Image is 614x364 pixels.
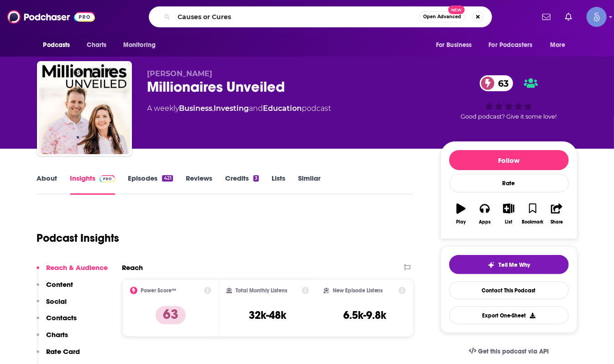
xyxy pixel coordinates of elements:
[448,5,465,14] span: New
[249,104,263,113] span: and
[213,104,214,113] span: ,
[551,219,563,225] div: Share
[499,261,530,269] span: Tell Me Why
[141,287,177,294] h2: Power Score™
[505,219,513,225] div: List
[430,36,483,54] button: open menu
[461,113,557,120] span: Good podcast? Give it some love!
[37,347,80,364] button: Rate Card
[473,198,497,230] button: Apps
[122,263,143,272] h2: Reach
[156,306,186,324] p: 63
[249,308,286,322] h3: 32k-48k
[489,39,533,52] span: For Podcasters
[333,287,383,294] h2: New Episode Listens
[489,75,513,91] span: 63
[186,174,212,195] a: Reviews
[497,198,520,230] button: List
[47,330,68,339] p: Charts
[162,175,173,182] div: 421
[37,297,67,314] button: Social
[480,75,513,91] a: 63
[423,15,461,19] span: Open Advanced
[47,297,67,306] p: Social
[123,39,156,52] span: Monitoring
[483,36,546,54] button: open menu
[449,174,569,192] div: Rate
[449,198,473,230] button: Play
[263,104,302,113] a: Education
[298,174,320,195] a: Similar
[587,7,607,27] button: Show profile menu
[449,150,569,170] button: Follow
[343,308,386,322] h3: 6.5k-9.8k
[7,8,95,26] img: Podchaser - Follow, Share and Rate Podcasts
[174,10,419,24] input: Search podcasts, credits, & more...
[147,69,213,78] span: [PERSON_NAME]
[441,69,577,126] div: 63Good podcast? Give it some love!
[47,313,77,322] p: Contacts
[70,174,115,195] a: InsightsPodchaser Pro
[100,175,115,182] img: Podchaser Pro
[587,7,607,27] span: Logged in as Spiral5-G1
[117,36,168,54] button: open menu
[37,36,82,54] button: open menu
[47,347,80,356] p: Rate Card
[522,219,543,225] div: Bookmark
[37,313,77,330] button: Contacts
[545,198,568,230] button: Share
[37,174,58,195] a: About
[544,36,577,54] button: open menu
[562,9,576,25] a: Show notifications dropdown
[272,174,285,195] a: Lists
[149,6,492,27] div: Search podcasts, credits, & more...
[81,36,112,54] a: Charts
[37,231,120,245] h1: Podcast Insights
[449,255,569,274] button: tell me why sparkleTell Me Why
[456,219,466,225] div: Play
[436,39,472,52] span: For Business
[462,340,556,363] a: Get this podcast via API
[37,280,73,297] button: Content
[419,11,465,22] button: Open AdvancedNew
[488,261,495,269] img: tell me why sparkle
[479,219,491,225] div: Apps
[225,174,259,195] a: Credits3
[587,7,607,27] img: User Profile
[539,9,554,25] a: Show notifications dropdown
[214,104,249,113] a: Investing
[87,39,107,52] span: Charts
[179,104,213,113] a: Business
[236,287,287,294] h2: Total Monthly Listens
[449,281,569,299] a: Contact This Podcast
[47,280,73,289] p: Content
[253,175,259,182] div: 3
[128,174,173,195] a: Episodes421
[478,348,549,355] span: Get this podcast via API
[147,103,331,114] div: A weekly podcast
[449,307,569,324] button: Export One-Sheet
[43,39,70,52] span: Podcasts
[521,198,545,230] button: Bookmark
[37,330,68,347] button: Charts
[550,39,566,52] span: More
[39,63,130,154] img: Millionaires Unveiled
[47,263,108,272] p: Reach & Audience
[37,263,108,280] button: Reach & Audience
